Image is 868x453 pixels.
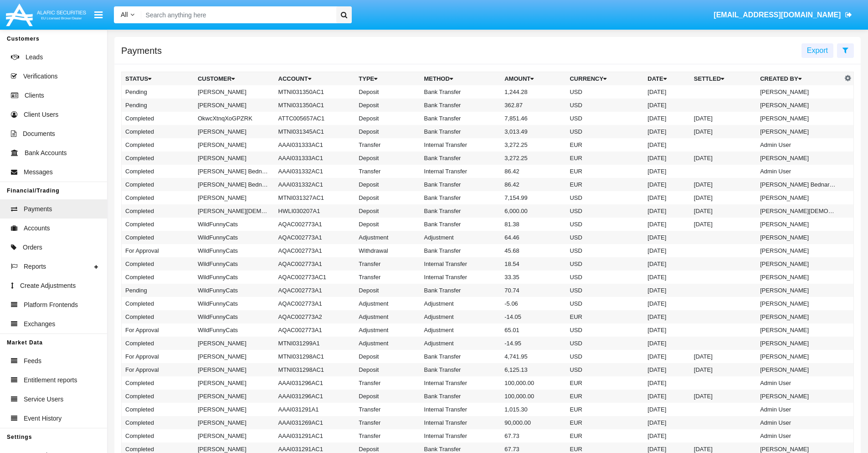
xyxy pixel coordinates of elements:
[194,429,275,443] td: [PERSON_NAME]
[644,178,690,191] td: [DATE]
[566,165,644,178] td: EUR
[122,218,194,231] td: Completed
[355,125,420,138] td: Deposit
[275,429,355,443] td: AAAI031291AC1
[355,297,420,310] td: Adjustment
[501,244,566,257] td: 45.68
[194,363,275,376] td: [PERSON_NAME]
[566,257,644,271] td: USD
[690,112,756,125] td: [DATE]
[194,310,275,323] td: WildFunnyCats
[421,99,501,112] td: Bank Transfer
[501,363,566,376] td: 6,125.13
[501,429,566,443] td: 67.73
[114,10,141,20] a: All
[421,363,501,376] td: Bank Transfer
[24,224,50,233] span: Accounts
[756,390,842,403] td: [PERSON_NAME]
[501,85,566,99] td: 1,244.28
[275,204,355,218] td: HWLI030207A1
[275,310,355,323] td: AQAC002773A2
[194,337,275,350] td: [PERSON_NAME]
[566,363,644,376] td: USD
[690,151,756,165] td: [DATE]
[566,99,644,112] td: USD
[501,297,566,310] td: -5.06
[501,72,566,86] th: Amount
[690,363,756,376] td: [DATE]
[194,218,275,231] td: WildFunnyCats
[756,138,842,151] td: Admin User
[421,165,501,178] td: Internal Transfer
[566,231,644,244] td: USD
[355,403,420,416] td: Transfer
[756,403,842,416] td: Admin User
[566,191,644,204] td: USD
[25,91,44,100] span: Clients
[801,43,833,58] button: Export
[566,350,644,363] td: USD
[501,165,566,178] td: 86.42
[644,350,690,363] td: [DATE]
[275,403,355,416] td: AAAI031291A1
[24,204,52,214] span: Payments
[501,112,566,125] td: 7,851.46
[355,363,420,376] td: Deposit
[194,151,275,165] td: [PERSON_NAME]
[194,125,275,138] td: [PERSON_NAME]
[355,72,420,86] th: Type
[275,72,355,86] th: Account
[194,204,275,218] td: [PERSON_NAME][DEMOGRAPHIC_DATA]
[566,403,644,416] td: EUR
[194,231,275,244] td: WildFunnyCats
[24,414,62,423] span: Event History
[501,218,566,231] td: 81.38
[501,191,566,204] td: 7,154.99
[756,376,842,390] td: Admin User
[756,218,842,231] td: [PERSON_NAME]
[756,337,842,350] td: [PERSON_NAME]
[421,350,501,363] td: Bank Transfer
[566,125,644,138] td: USD
[194,257,275,271] td: WildFunnyCats
[644,310,690,323] td: [DATE]
[421,191,501,204] td: Bank Transfer
[644,231,690,244] td: [DATE]
[644,191,690,204] td: [DATE]
[756,231,842,244] td: [PERSON_NAME]
[421,297,501,310] td: Adjustment
[756,112,842,125] td: [PERSON_NAME]
[194,112,275,125] td: OkwcXtnqXoGPZRK
[355,390,420,403] td: Deposit
[690,218,756,231] td: [DATE]
[501,231,566,244] td: 64.46
[24,262,46,271] span: Reports
[194,191,275,204] td: [PERSON_NAME]
[122,99,194,112] td: Pending
[421,138,501,151] td: Internal Transfer
[194,350,275,363] td: [PERSON_NAME]
[275,271,355,284] td: AQAC002773AC1
[501,257,566,271] td: 18.54
[756,350,842,363] td: [PERSON_NAME]
[122,112,194,125] td: Completed
[122,231,194,244] td: Completed
[421,112,501,125] td: Bank Transfer
[122,376,194,390] td: Completed
[644,416,690,429] td: [DATE]
[25,148,67,158] span: Bank Accounts
[566,429,644,443] td: EUR
[20,281,76,291] span: Create Adjustments
[355,165,420,178] td: Transfer
[756,178,842,191] td: [PERSON_NAME] BednarNotEnoughMoney
[756,284,842,297] td: [PERSON_NAME]
[501,350,566,363] td: 4,741.95
[275,350,355,363] td: MTNI031298AC1
[122,191,194,204] td: Completed
[24,375,77,385] span: Entitlement reports
[756,244,842,257] td: [PERSON_NAME]
[756,323,842,337] td: [PERSON_NAME]
[644,363,690,376] td: [DATE]
[122,151,194,165] td: Completed
[421,416,501,429] td: Internal Transfer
